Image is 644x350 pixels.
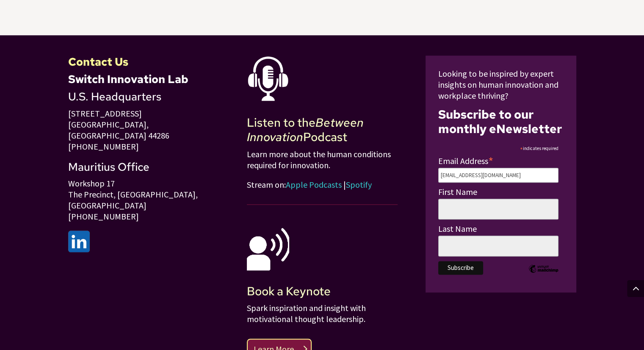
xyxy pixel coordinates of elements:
span: Spark inspiration and insight with motivational thought leadership. [247,303,366,324]
strong: Contact Us [68,55,128,69]
span: [GEOGRAPHIC_DATA], [GEOGRAPHIC_DATA] 44286 [68,119,169,141]
h2: Listen to the Podcast [247,116,398,148]
h2: Subscribe to our monthly eNewsletter [438,108,564,136]
a: Spotify [346,179,372,190]
label: Email Address [438,154,558,167]
span: U.S. Headquarters [68,89,161,104]
span: [PHONE_NUMBER] [68,211,139,222]
span: Learn more about the human conditions required for innovation. [247,149,391,170]
img: Intuit Mailchimp [528,260,558,277]
span: [STREET_ADDRESS] [68,108,142,119]
div: indicates required [438,142,558,154]
input: Subscribe [438,261,483,275]
p: Looking to be inspired by expert insights on human innovation and workplace thriving? [438,68,564,101]
span: Stream on: | [247,179,372,190]
img: speaking icon white [247,228,289,270]
span: Mauritius Office [68,160,149,174]
label: Last Name [438,223,558,234]
strong: Switch Innovation Lab [68,72,188,86]
span: [PHONE_NUMBER] [68,141,139,152]
span: The Precinct, [GEOGRAPHIC_DATA], [GEOGRAPHIC_DATA] [68,189,198,211]
label: First Name [438,186,558,197]
img: podcast icon [247,56,289,102]
h2: Book a Keynote [247,284,398,303]
a: Apple Podcasts [286,179,342,190]
em: Between Innovation [247,114,364,145]
a: Intuit Mailchimp [528,269,558,279]
span: Workshop 17 [68,178,115,189]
